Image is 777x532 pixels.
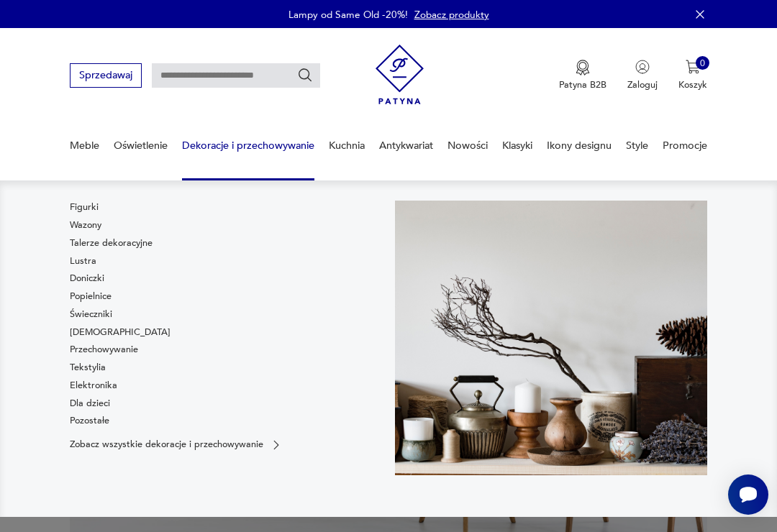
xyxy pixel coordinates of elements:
[70,72,141,81] a: Sprzedawaj
[70,290,112,303] a: Popielnice
[182,121,314,170] a: Dekoracje i przechowywanie
[678,60,707,91] button: 0Koszyk
[297,68,313,83] button: Szukaj
[70,308,112,321] a: Świeczniki
[502,121,532,170] a: Klasyki
[447,121,488,170] a: Nowości
[576,60,590,75] img: Ikona medalu
[329,121,365,170] a: Kuchnia
[728,474,768,515] iframe: Smartsupp widget button
[70,272,104,285] a: Doniczki
[635,60,650,74] img: Ikonka użytkownika
[379,121,433,170] a: Antykwariat
[395,201,707,475] img: cfa44e985ea346226f89ee8969f25989.jpg
[663,121,707,170] a: Promocje
[70,63,141,87] button: Sprzedawaj
[547,121,612,170] a: Ikony designu
[288,8,408,22] p: Lampy od Same Old -20%!
[70,439,283,451] a: Zobacz wszystkie dekoracje i przechowywanie
[626,121,648,170] a: Style
[70,326,171,339] a: [DEMOGRAPHIC_DATA]
[696,56,710,70] div: 0
[70,379,117,392] a: Elektronika
[70,397,110,410] a: Dla dzieci
[627,60,658,91] button: Zaloguj
[70,343,138,356] a: Przechowywanie
[70,237,153,249] a: Talerze dekoracyjne
[114,121,168,170] a: Oświetlenie
[70,361,106,374] a: Tekstylia
[559,60,606,91] button: Patyna B2B
[559,78,606,91] p: Patyna B2B
[414,8,489,22] a: Zobacz produkty
[686,60,700,74] img: Ikona koszyka
[70,414,109,427] a: Pozostałe
[70,201,99,214] a: Figurki
[678,78,707,91] p: Koszyk
[376,40,424,109] img: Patyna - sklep z meblami i dekoracjami vintage
[70,219,101,231] a: Wazony
[559,60,606,91] a: Ikona medaluPatyna B2B
[627,78,658,91] p: Zaloguj
[70,121,99,170] a: Meble
[70,254,96,267] a: Lustra
[70,441,263,449] p: Zobacz wszystkie dekoracje i przechowywanie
